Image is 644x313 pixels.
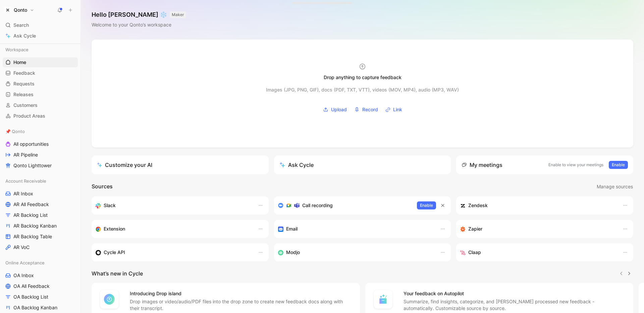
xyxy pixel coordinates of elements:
[170,11,186,18] button: MAKER
[3,199,78,209] a: AR All Feedback
[13,233,52,240] span: AR Backlog Table
[352,105,380,115] button: Record
[609,161,628,169] button: Enable
[97,161,152,169] div: Customize your AI
[3,189,78,199] a: AR Inbox
[3,57,78,67] a: Home
[331,106,347,114] span: Upload
[13,141,49,147] span: All opportunities
[3,270,78,280] a: OA Inbox
[3,221,78,231] a: AR Backlog Kanban
[597,183,633,191] span: Manage sources
[96,201,251,209] div: Sync your customers, send feedback and get updates in Slack
[3,68,78,78] a: Feedback
[13,212,48,218] span: AR Backlog List
[3,258,78,268] div: Online Acceptance
[96,225,251,233] div: Capture feedback from anywhere on the web
[13,294,48,300] span: OA Backlog List
[5,259,45,266] span: Online Acceptance
[596,182,633,191] button: Manage sources
[4,7,11,13] img: Qonto
[468,225,482,233] h3: Zapier
[3,89,78,100] a: Releases
[104,225,125,233] h3: Extension
[92,11,186,19] h1: Hello [PERSON_NAME] ❄️
[417,201,436,209] button: Enable
[92,21,186,29] div: Welcome to your Qonto’s workspace
[3,139,78,149] a: All opportunities
[278,225,434,233] div: Forward emails to your feedback inbox
[274,155,451,174] button: Ask Cycle
[13,21,29,29] span: Search
[13,272,34,279] span: OA Inbox
[462,161,502,169] div: My meetings
[3,20,78,30] div: Search
[3,210,78,220] a: AR Backlog List
[13,102,38,109] span: Customers
[548,162,603,168] p: Enable to view your meetings
[460,225,616,233] div: Capture feedback from thousands of sources with Zapier (survey results, recordings, sheets, etc).
[404,290,626,298] h4: Your feedback on Autopilot
[3,126,78,171] div: 📌 QontoAll opportunitiesAR PipelineQonto Lighttower
[286,248,300,256] h3: Modjo
[104,248,125,256] h3: Cycle API
[13,304,57,311] span: OA Backlog Kanban
[460,248,616,256] div: Claap
[3,126,78,136] div: 📌 Qonto
[13,244,30,251] span: AR VoC
[3,31,78,41] a: Ask Cycle
[3,176,78,252] div: Account ReceivableAR InboxAR All FeedbackAR Backlog ListAR Backlog KanbanAR Backlog TableAR VoC
[3,79,78,89] a: Requests
[13,113,45,119] span: Product Areas
[92,155,269,174] a: Customize your AI
[3,5,36,15] button: QontoQonto
[3,176,78,186] div: Account Receivable
[13,190,33,197] span: AR Inbox
[13,223,57,229] span: AR Backlog Kanban
[92,182,113,191] h2: Sources
[13,59,26,66] span: Home
[3,111,78,121] a: Product Areas
[3,242,78,252] a: AR VoC
[612,162,625,168] span: Enable
[3,45,78,55] div: Workspace
[468,248,481,256] h3: Claap
[383,105,405,115] button: Link
[321,105,349,115] button: Upload
[104,201,116,209] h3: Slack
[302,201,333,209] h3: Call recording
[278,201,412,209] div: Record & transcribe meetings from Zoom, Meet & Teams.
[3,292,78,302] a: OA Backlog List
[460,201,616,209] div: Sync customers and create docs
[13,151,38,158] span: AR Pipeline
[404,298,626,312] p: Summarize, find insights, categorize, and [PERSON_NAME] processed new feedback - automatically. C...
[324,73,401,81] div: Drop anything to capture feedback
[286,225,298,233] h3: Email
[13,91,34,98] span: Releases
[13,201,49,208] span: AR All Feedback
[14,7,27,13] h1: Qonto
[5,178,46,184] span: Account Receivable
[13,162,52,169] span: Qonto Lighttower
[279,161,314,169] div: Ask Cycle
[393,106,402,114] span: Link
[130,298,352,312] p: Drop images or video/audio/PDF files into the drop zone to create new feedback docs along with th...
[420,202,433,209] span: Enable
[362,106,378,114] span: Record
[3,161,78,171] a: Qonto Lighttower
[3,303,78,313] a: OA Backlog Kanban
[3,150,78,160] a: AR Pipeline
[3,232,78,242] a: AR Backlog Table
[92,269,143,277] h2: What’s new in Cycle
[3,100,78,110] a: Customers
[266,86,459,94] div: Images (JPG, PNG, GIF), docs (PDF, TXT, VTT), videos (MOV, MP4), audio (MP3, WAV)
[5,46,29,53] span: Workspace
[13,32,36,40] span: Ask Cycle
[468,201,488,209] h3: Zendesk
[13,283,50,290] span: OA All Feedback
[96,248,251,256] div: Sync customers & send feedback from custom sources. Get inspired by our favorite use case
[13,70,35,76] span: Feedback
[130,290,352,298] h4: Introducing Drop island
[13,80,35,87] span: Requests
[3,281,78,291] a: OA All Feedback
